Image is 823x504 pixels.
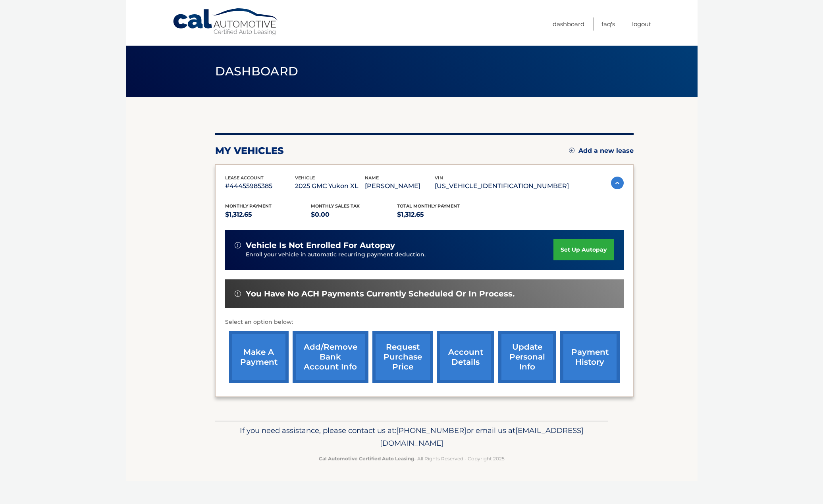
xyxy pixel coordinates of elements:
[560,331,620,383] a: payment history
[365,175,379,181] span: name
[435,181,569,192] p: [US_VEHICLE_IDENTIFICATION_NUMBER]
[225,203,272,209] span: Monthly Payment
[372,331,433,383] a: request purchase price
[437,331,494,383] a: account details
[225,181,295,192] p: #44455985385
[498,331,556,383] a: update personal info
[229,331,289,383] a: make a payment
[569,147,634,155] a: Add a new lease
[380,426,584,448] span: [EMAIL_ADDRESS][DOMAIN_NAME]
[569,148,574,153] img: add.svg
[246,250,554,259] p: Enroll your vehicle in automatic recurring payment deduction.
[632,17,651,31] a: Logout
[397,209,483,220] p: $1,312.65
[611,177,624,189] img: accordion-active.svg
[601,17,615,31] a: FAQ's
[319,456,414,462] strong: Cal Automotive Certified Auto Leasing
[246,289,515,299] span: You have no ACH payments currently scheduled or in process.
[553,239,614,260] a: set up autopay
[246,240,395,250] span: vehicle is not enrolled for autopay
[435,175,443,181] span: vin
[295,181,365,192] p: 2025 GMC Yukon XL
[553,17,584,31] a: Dashboard
[397,203,460,209] span: Total Monthly Payment
[225,317,624,327] p: Select an option below:
[225,175,264,181] span: lease account
[215,64,299,79] span: Dashboard
[295,175,315,181] span: vehicle
[311,203,360,209] span: Monthly sales Tax
[220,454,603,463] p: - All Rights Reserved - Copyright 2025
[220,424,603,450] p: If you need assistance, please contact us at: or email us at
[396,426,466,435] span: [PHONE_NUMBER]
[225,209,311,220] p: $1,312.65
[215,145,284,157] h2: my vehicles
[311,209,397,220] p: $0.00
[235,290,241,297] img: alert-white.svg
[365,181,435,192] p: [PERSON_NAME]
[172,8,279,36] a: Cal Automotive
[293,331,368,383] a: Add/Remove bank account info
[235,242,241,248] img: alert-white.svg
